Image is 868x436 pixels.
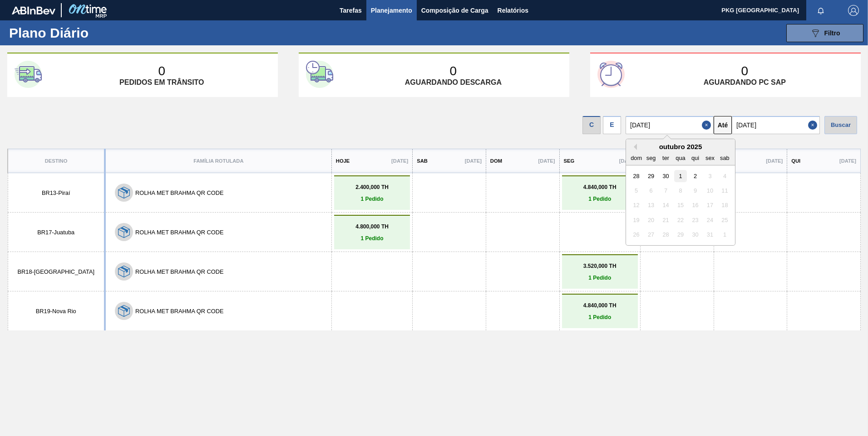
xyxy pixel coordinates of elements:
div: Not available domingo, 5 de outubro de 2025 [630,184,642,197]
button: ROLHA MET BRAHMA QR CODE [135,268,224,275]
div: Not available segunda-feira, 20 de outubro de 2025 [645,214,657,226]
th: Família Rotulada [105,149,331,173]
div: C [582,116,601,134]
div: Not available quinta-feira, 23 de outubro de 2025 [689,214,701,226]
div: Choose segunda-feira, 29 de setembro de 2025 [645,170,657,182]
div: qua [674,152,686,164]
img: 7hKVVNeldsGH5KwE07rPnOGsQy+SHCf9ftlnweef0E1el2YcIeEt5yaNqj+jPq4oMsVpG1vCxiwYEd4SvddTlxqBvEWZPhf52... [118,187,130,199]
a: 2.400,000 TH1 Pedido [336,184,408,202]
div: Not available sexta-feira, 17 de outubro de 2025 [704,199,716,211]
p: [DATE] [391,158,408,164]
div: Not available domingo, 26 de outubro de 2025 [630,228,642,241]
th: Destino [8,149,105,173]
input: dd/mm/yyyy [626,116,714,134]
span: Tarefas [340,5,362,16]
p: 1 Pedido [336,196,408,202]
p: 1 Pedido [564,196,636,202]
p: 4.800,000 TH [336,223,408,230]
div: Not available sábado, 4 de outubro de 2025 [719,170,731,182]
p: [DATE] [619,158,636,164]
div: Not available quinta-feira, 16 de outubro de 2025 [689,199,701,211]
span: Planejamento [371,5,412,16]
div: Not available terça-feira, 7 de outubro de 2025 [660,184,672,197]
div: Not available quarta-feira, 15 de outubro de 2025 [674,199,686,211]
div: Not available sábado, 25 de outubro de 2025 [719,214,731,226]
button: Close [808,116,820,134]
img: 7hKVVNeldsGH5KwE07rPnOGsQy+SHCf9ftlnweef0E1el2YcIeEt5yaNqj+jPq4oMsVpG1vCxiwYEd4SvddTlxqBvEWZPhf52... [118,305,130,317]
p: 4.840,000 TH [564,302,636,309]
p: Qui [791,158,800,164]
p: [DATE] [538,158,555,164]
div: Not available segunda-feira, 13 de outubro de 2025 [645,199,657,211]
img: 7hKVVNeldsGH5KwE07rPnOGsQy+SHCf9ftlnweef0E1el2YcIeEt5yaNqj+jPq4oMsVpG1vCxiwYEd4SvddTlxqBvEWZPhf52... [118,266,130,277]
div: Buscar [824,116,857,134]
div: Not available quinta-feira, 30 de outubro de 2025 [689,228,701,241]
p: 1 Pedido [336,235,408,242]
div: Visão Data de Entrega [603,114,621,134]
div: Not available quarta-feira, 8 de outubro de 2025 [674,184,686,197]
div: Not available domingo, 12 de outubro de 2025 [630,199,642,211]
div: outubro 2025 [626,143,735,150]
img: second-card-icon [306,61,333,88]
div: E [603,116,621,134]
p: 1 Pedido [564,275,636,281]
div: Choose quarta-feira, 1 de outubro de 2025 [674,170,686,182]
div: Not available sexta-feira, 10 de outubro de 2025 [704,184,716,197]
p: Sab [417,158,428,164]
span: Relatórios [498,5,528,16]
p: [DATE] [465,158,482,164]
button: ROLHA MET BRAHMA QR CODE [135,189,224,196]
div: Not available segunda-feira, 27 de outubro de 2025 [645,228,657,241]
input: dd/mm/yyyy [732,116,820,134]
div: qui [689,152,701,164]
div: Not available domingo, 19 de outubro de 2025 [630,214,642,226]
p: 0 [741,64,749,78]
div: Choose terça-feira, 30 de setembro de 2025 [660,170,672,182]
span: Composição de Carga [421,5,488,16]
p: Seg [564,158,575,164]
button: Previous Month [631,144,637,150]
p: [DATE] [839,158,856,164]
div: Not available quarta-feira, 22 de outubro de 2025 [674,214,686,226]
img: TNhmsLtSVTkK8tSr43FrP2fwEKptu5GPRR3wAAAABJRU5ErkJggg== [12,6,55,15]
p: Dom [490,158,502,164]
div: dom [630,152,642,164]
div: Not available terça-feira, 14 de outubro de 2025 [660,199,672,211]
a: 4.840,000 TH1 Pedido [564,184,636,202]
span: Filtro [824,29,840,37]
button: ROLHA MET BRAHMA QR CODE [135,308,224,315]
td: BR18 - [GEOGRAPHIC_DATA] [8,252,105,291]
div: seg [645,152,657,164]
div: Not available quinta-feira, 9 de outubro de 2025 [689,184,701,197]
img: third-card-icon [597,61,625,88]
div: Not available sexta-feira, 3 de outubro de 2025 [704,170,716,182]
div: month 2025-10 [629,169,732,242]
h1: Plano Diário [9,28,168,38]
a: 3.520,000 TH1 Pedido [564,263,636,281]
p: 2.400,000 TH [336,184,408,190]
div: Not available terça-feira, 21 de outubro de 2025 [660,214,672,226]
div: Not available quarta-feira, 29 de outubro de 2025 [674,228,686,241]
td: BR17 - Juatuba [8,213,105,252]
p: 0 [450,64,457,78]
div: Not available sábado, 18 de outubro de 2025 [719,199,731,211]
div: Not available segunda-feira, 6 de outubro de 2025 [645,184,657,197]
a: 4.840,000 TH1 Pedido [564,302,636,320]
button: Close [702,116,714,134]
td: BR19 - Nova Rio [8,291,105,331]
div: ter [660,152,672,164]
p: 1 Pedido [564,314,636,320]
p: 3.520,000 TH [564,263,636,269]
div: sex [704,152,716,164]
button: Notificações [806,4,835,17]
div: Not available sábado, 1 de novembro de 2025 [719,228,731,241]
p: Aguardando PC SAP [704,78,786,87]
a: 4.800,000 TH1 Pedido [336,223,408,242]
button: Filtro [786,24,863,42]
button: ROLHA MET BRAHMA QR CODE [135,229,224,236]
p: 4.840,000 TH [564,184,636,190]
p: 0 [158,64,166,78]
button: Até [714,116,732,134]
td: BR13 - Piraí [8,173,105,213]
p: Aguardando descarga [405,78,502,87]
